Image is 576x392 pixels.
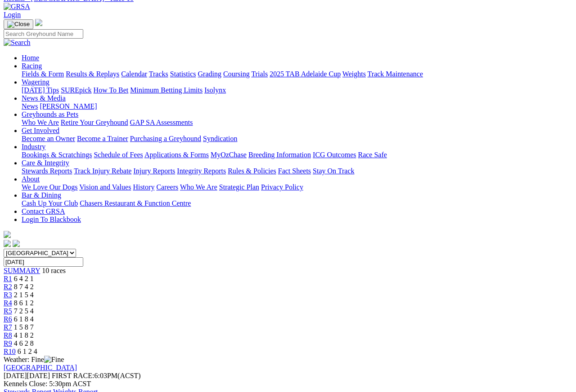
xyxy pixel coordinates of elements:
a: Cash Up Your Club [22,199,78,207]
a: Careers [156,183,178,191]
span: [DATE] [4,372,50,379]
a: We Love Our Dogs [22,183,77,191]
span: 6 1 2 4 [18,348,37,355]
div: Kennels Close: 5:30pm ACST [4,380,572,388]
span: 4 1 8 2 [14,331,34,339]
a: [GEOGRAPHIC_DATA] [4,364,77,371]
a: How To Bet [94,86,129,94]
span: [DATE] [4,372,27,379]
a: Injury Reports [133,167,175,175]
span: 4 6 2 8 [14,339,34,347]
a: Industry [22,143,45,150]
a: Bookings & Scratchings [22,151,92,159]
a: Wagering [22,78,49,86]
a: R5 [4,307,12,315]
a: R6 [4,315,12,323]
a: Strategic Plan [219,183,259,191]
a: ICG Outcomes [313,151,356,159]
a: SUREpick [61,86,91,94]
a: Get Involved [22,127,59,134]
a: SUMMARY [4,267,40,274]
a: R4 [4,299,12,307]
div: Industry [22,151,572,159]
div: Greyhounds as Pets [22,119,572,127]
a: Integrity Reports [177,167,226,175]
input: Select date [4,257,83,267]
a: Trials [251,70,268,78]
a: R7 [4,323,12,331]
img: twitter.svg [13,240,20,247]
input: Search [4,29,83,39]
a: Stewards Reports [22,167,72,175]
a: Purchasing a Greyhound [130,135,201,142]
span: 2 1 5 4 [14,291,34,299]
a: Tracks [149,70,168,78]
a: News & Media [22,94,66,102]
a: Home [22,54,39,62]
a: Stay On Track [313,167,354,175]
div: News & Media [22,102,572,110]
span: Weather: Fine [4,356,64,363]
a: R10 [4,348,16,355]
span: 7 2 5 4 [14,307,34,315]
span: 8 6 1 2 [14,299,34,307]
button: Toggle navigation [4,19,33,29]
a: History [133,183,154,191]
a: Grading [198,70,221,78]
a: Who We Are [22,119,59,126]
a: Fields & Form [22,70,64,78]
a: Applications & Forms [144,151,209,159]
div: Care & Integrity [22,167,572,175]
img: Search [4,39,31,47]
div: Bar & Dining [22,199,572,207]
a: 2025 TAB Adelaide Cup [270,70,341,78]
a: Breeding Information [248,151,311,159]
img: facebook.svg [4,240,11,247]
a: Care & Integrity [22,159,69,167]
a: Greyhounds as Pets [22,110,78,118]
a: Who We Are [180,183,217,191]
a: Race Safe [358,151,387,159]
a: Login To Blackbook [22,216,81,223]
a: Syndication [203,135,237,142]
img: GRSA [4,3,30,11]
a: News [22,102,38,110]
div: Get Involved [22,135,572,143]
a: Chasers Restaurant & Function Centre [80,199,191,207]
a: Minimum Betting Limits [130,86,202,94]
a: R1 [4,275,12,282]
span: 8 7 4 2 [14,283,34,291]
a: R2 [4,283,12,291]
a: R9 [4,339,12,347]
a: [PERSON_NAME] [40,102,97,110]
a: Privacy Policy [261,183,303,191]
a: Retire Your Greyhound [61,119,128,126]
a: MyOzChase [211,151,247,159]
a: Become an Owner [22,135,75,142]
a: Login [4,11,21,18]
a: Track Injury Rebate [74,167,131,175]
img: Fine [44,356,64,364]
img: logo-grsa-white.png [35,19,42,26]
a: Weights [342,70,366,78]
a: R3 [4,291,12,299]
span: 6 1 8 4 [14,315,34,323]
a: R8 [4,331,12,339]
div: About [22,183,572,191]
a: Calendar [121,70,147,78]
a: Fact Sheets [278,167,311,175]
a: Bar & Dining [22,191,61,199]
a: Racing [22,62,42,70]
a: Schedule of Fees [94,151,143,159]
a: GAP SA Assessments [130,119,193,126]
a: Coursing [223,70,250,78]
a: Contact GRSA [22,207,65,215]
